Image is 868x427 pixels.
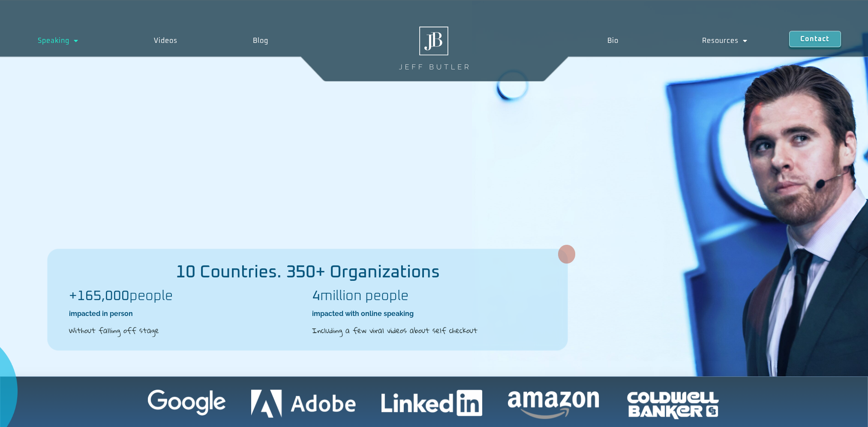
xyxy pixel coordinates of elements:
[312,325,547,336] h2: Including a few viral videos about self checkout
[312,289,547,303] h2: million people
[69,289,303,303] h2: people
[69,309,303,319] h2: impacted in person
[800,36,829,42] span: Contact
[566,31,789,51] nav: Menu
[566,31,661,51] a: Bio
[312,309,547,319] h2: impacted with online speaking
[116,31,215,51] a: Videos
[661,31,790,51] a: Resources
[48,264,568,281] h2: 10 Countries. 350+ Organizations
[69,325,303,336] h2: Without falling off stage
[312,289,320,303] b: 4
[69,289,129,303] b: +165,000
[215,31,306,51] a: Blog
[789,31,841,47] a: Contact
